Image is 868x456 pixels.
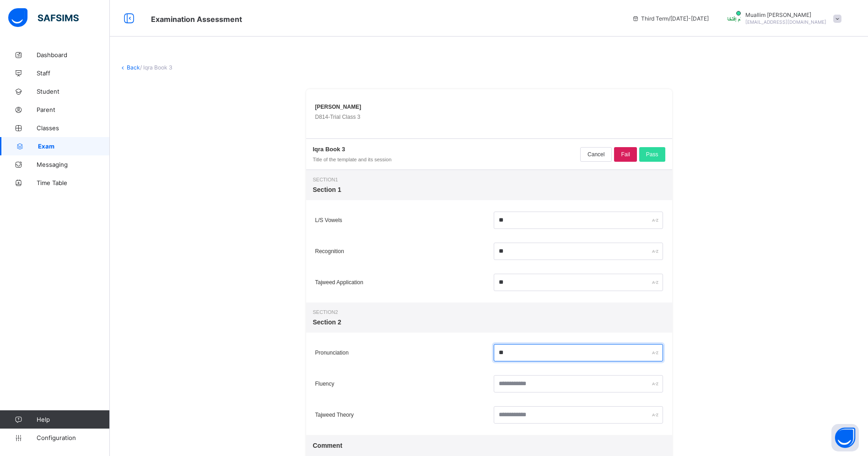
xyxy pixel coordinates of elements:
span: Parent [37,106,110,113]
span: Dashboard [37,51,110,58]
span: [PERSON_NAME] [315,104,361,110]
span: Section 1 [313,186,665,193]
span: Staff [37,69,110,77]
span: session/term information [632,15,709,22]
span: Section 2 [313,309,665,315]
span: Time Table [37,179,110,186]
span: / Iqra Book 3 [140,64,173,71]
span: Section 1 [313,177,665,182]
span: Configuration [37,434,109,441]
button: Open asap [831,424,859,451]
span: Messaging [37,161,110,168]
span: Exam [38,143,110,150]
span: Pronunciation [315,350,349,356]
div: MuallimIftekhar [718,11,846,26]
span: Recognition [315,248,344,255]
span: Fluency [315,381,334,387]
span: Comment [313,442,665,449]
span: Pass [646,151,658,158]
span: Student [37,88,110,95]
a: Back [127,64,140,71]
span: D814 - Trial Class 3 [315,114,361,120]
span: Classes [37,124,110,132]
span: Tajweed Application [315,279,363,286]
span: Class Arm Broadsheet [151,15,242,24]
img: safsims [8,8,79,27]
span: Fail [621,151,630,158]
span: Muallim [PERSON_NAME] [745,11,826,18]
span: L/S Vowels [315,217,342,223]
span: Tajweed Theory [315,412,354,418]
span: Cancel [588,151,604,158]
span: Section 2 [313,318,665,326]
span: Help [37,416,109,423]
span: [EMAIL_ADDRESS][DOMAIN_NAME] [745,19,826,25]
span: Title of the template and its session [313,157,392,162]
span: Iqra Book 3 [313,146,392,153]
